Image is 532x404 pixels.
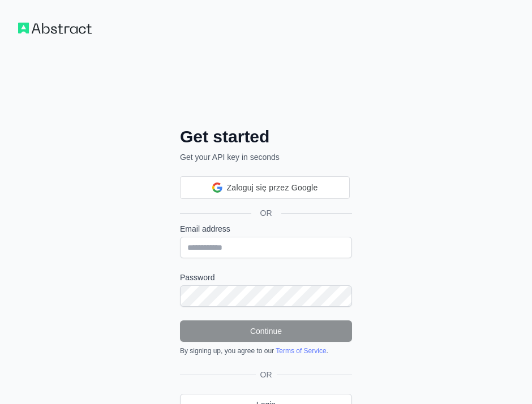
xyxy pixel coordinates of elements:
label: Email address [180,223,352,234]
span: Zaloguj się przez Google [227,182,318,194]
h2: Get started [180,127,352,147]
span: OR [256,369,277,380]
p: Get your API key in seconds [180,151,352,163]
span: OR [251,207,281,219]
a: Terms of Service [276,347,326,355]
div: By signing up, you agree to our . [180,346,352,355]
img: Workflow [18,23,92,34]
label: Password [180,272,352,283]
div: Zaloguj się przez Google [180,176,350,199]
button: Continue [180,320,352,342]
